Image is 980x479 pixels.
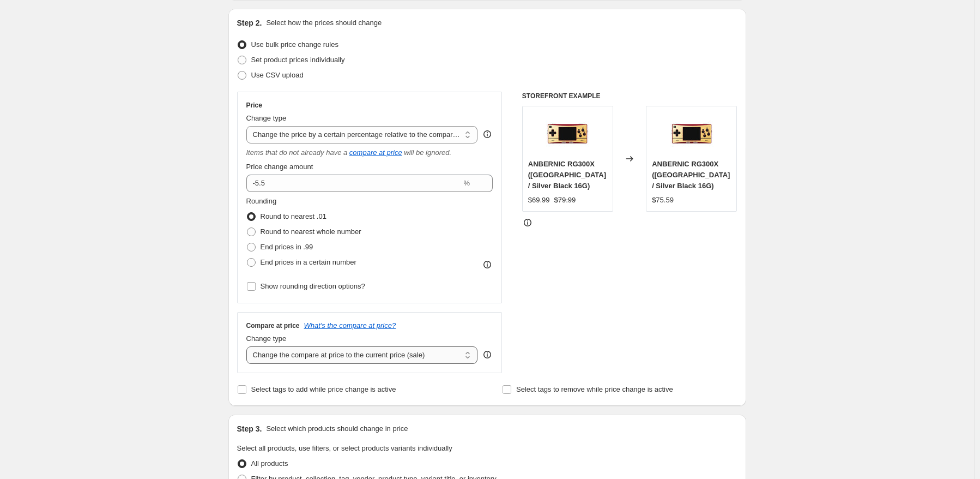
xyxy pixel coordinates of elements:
span: All products [251,459,288,468]
span: Price change amount [246,163,313,171]
img: AnbernicRG300X_514e651c-7c3a-4de7-a20a-533989a2030b_80x.jpg [546,112,589,155]
span: Use bulk price change rules [251,40,338,49]
div: help [482,129,493,140]
span: Set product prices individually [251,56,345,64]
h2: Step 2. [237,17,262,28]
h2: Step 3. [237,423,262,434]
span: Show rounding direction options? [261,282,365,290]
span: Round to nearest .01 [261,212,326,220]
img: AnbernicRG300X_514e651c-7c3a-4de7-a20a-533989a2030b_80x.jpg [670,112,713,155]
span: End prices in a certain number [261,258,356,266]
span: End prices in .99 [261,243,313,251]
div: help [482,349,493,360]
span: Select tags to remove while price change is active [516,385,673,393]
span: Change type [246,334,287,343]
span: Use CSV upload [251,71,304,79]
h6: STOREFRONT EXAMPLE [522,92,737,100]
span: Change type [246,114,287,122]
span: Select tags to add while price change is active [251,385,396,393]
input: -20 [246,175,462,192]
div: $75.59 [652,195,674,206]
div: $69.99 [528,195,550,206]
p: Select which products should change in price [266,423,408,434]
button: What's the compare at price? [304,321,396,330]
span: Select all products, use filters, or select products variants individually [237,444,452,452]
h3: Price [246,101,262,110]
span: ANBERNIC RG300X ([GEOGRAPHIC_DATA] / Silver Black 16G) [652,160,730,190]
span: ANBERNIC RG300X ([GEOGRAPHIC_DATA] / Silver Black 16G) [528,160,606,190]
button: compare at price [349,148,402,157]
span: Rounding [246,197,277,205]
h3: Compare at price [246,321,300,330]
strike: $79.99 [554,195,576,206]
i: Items that do not already have a [246,148,348,157]
span: % [463,179,470,187]
span: Round to nearest whole number [261,227,361,236]
i: will be ignored. [404,148,451,157]
p: Select how the prices should change [266,17,382,28]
